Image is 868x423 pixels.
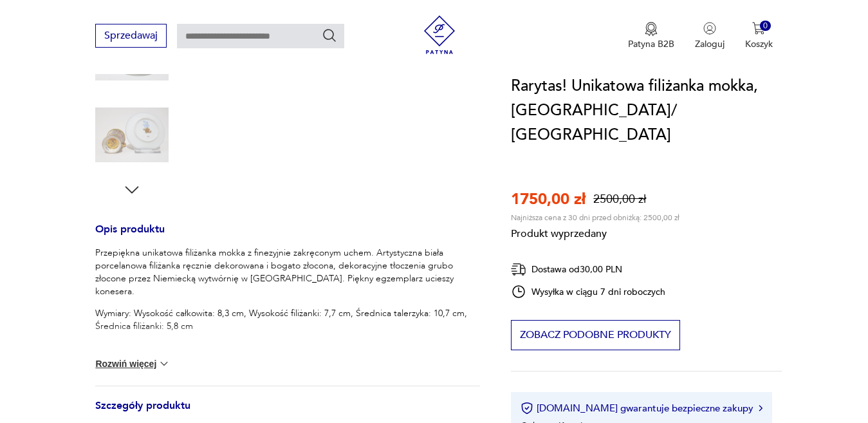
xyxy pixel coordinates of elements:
p: Koszyk [745,38,773,50]
img: Ikona koszyka [752,22,765,35]
img: Ikona dostawy [511,261,526,277]
h1: Rarytas! Unikatowa filiżanka mokka, [GEOGRAPHIC_DATA]/ [GEOGRAPHIC_DATA] [511,74,782,147]
a: Ikona medaluPatyna B2B [628,22,674,50]
img: Ikona strzałki w prawo [759,405,762,411]
button: Sprzedawaj [95,24,167,48]
p: Najniższa cena z 30 dni przed obniżką: 2500,00 zł [511,212,679,223]
div: Wysyłka w ciągu 7 dni roboczych [511,284,665,299]
img: Ikona certyfikatu [521,402,533,415]
button: Zaloguj [695,22,725,50]
h3: Szczegóły produktu [95,402,480,423]
img: Ikona medalu [645,22,658,36]
p: 1750,00 zł [511,189,586,210]
h3: Opis produktu [95,225,480,247]
div: 0 [760,21,771,32]
p: Patyna B2B [628,38,674,50]
p: 2500,00 zł [593,191,646,207]
button: Rozwiń więcej [95,357,170,370]
p: Przepiękna unikatowa filiżanka mokka z finezyjnie zakręconym uchem. Artystyczna biała porcelanowa... [95,247,480,298]
img: Ikonka użytkownika [703,22,716,35]
img: Patyna - sklep z meblami i dekoracjami vintage [420,15,459,54]
p: Zaloguj [695,38,725,50]
a: Sprzedawaj [95,32,167,41]
button: Zobacz podobne produkty [511,320,680,350]
img: chevron down [158,357,171,370]
p: Produkt wyprzedany [511,223,679,241]
div: Dostawa od 30,00 PLN [511,261,665,277]
button: [DOMAIN_NAME] gwarantuje bezpieczne zakupy [521,402,762,415]
button: Patyna B2B [628,22,674,50]
button: Szukaj [322,28,337,43]
p: Wymiary: Wysokość całkowita: 8,3 cm, Wysokość filiżanki: 7,7 cm, Średnica talerzyka: 10,7 cm, Śre... [95,307,480,333]
button: 0Koszyk [745,22,773,50]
